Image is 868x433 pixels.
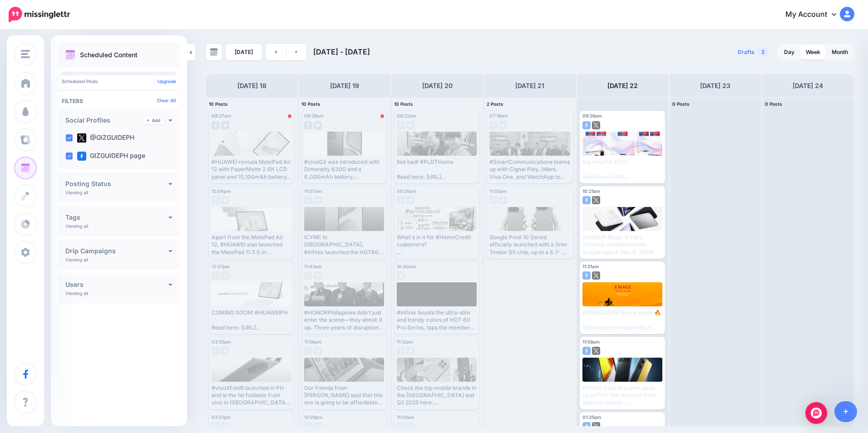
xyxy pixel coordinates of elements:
[582,158,662,181] div: Big wins for #TCL! Read here: [URL][DOMAIN_NAME]
[489,234,570,256] div: Google Pixel 10 Series officially launched with a 3nm Tensor G5 chip, up to a 6.7-inch display, a...
[212,196,220,204] img: facebook-grey-square.png
[65,190,88,195] p: Viewing all
[330,80,359,91] h4: [DATE] 19
[314,347,322,355] img: twitter-grey-square.png
[592,196,600,204] img: twitter-square.png
[397,121,405,129] img: facebook-grey-square.png
[406,121,414,129] img: twitter-grey-square.png
[212,339,231,344] span: 03:25pm
[582,271,591,280] img: facebook-square.png
[221,271,229,280] img: twitter-grey-square.png
[313,47,370,56] span: [DATE] - [DATE]
[582,264,599,269] span: 11:31am
[158,79,176,84] a: Upgrade
[304,414,322,420] span: 12:29pm
[489,188,507,194] span: 11:55am
[582,339,600,344] span: 11:58am
[397,196,405,204] img: facebook-grey-square.png
[9,7,70,22] img: Missinglettr
[672,101,690,107] span: 0 Posts
[397,414,414,420] span: 11:33am
[406,196,414,204] img: twitter-grey-square.png
[212,309,291,331] div: COMING SOON! #HUAWEIPH Read here: [URL][DOMAIN_NAME]
[304,309,384,331] div: #HONORPhilippines didn’t just enter the scene—they shook it up. Three years of disruption, innova...
[65,50,75,60] img: calendar.png
[489,158,570,181] div: #SmartCommunications teams up with Cignal Play, iWant, Viva One, and WatchApp to make video strea...
[515,80,544,91] h4: [DATE] 21
[77,133,86,143] img: twitter-square.png
[212,414,231,420] span: 03:27pm
[143,116,164,124] a: Add
[304,113,324,118] span: 09:29am
[397,422,405,430] img: facebook-grey-square.png
[212,271,220,280] img: facebook-grey-square.png
[65,281,168,288] h4: Users
[304,234,384,256] div: ICYMI: In [GEOGRAPHIC_DATA], #Infinix launched the HOT60i 5G with a familiar design Read here: [U...
[77,152,145,161] label: GIZGUIDEPH page
[65,248,168,254] h4: Drip Campaigns
[582,347,591,355] img: facebook-square.png
[62,79,176,84] p: Scheduled Posts
[592,121,600,129] img: twitter-square.png
[212,264,230,269] span: 12:07pm
[80,52,138,58] p: Scheduled Content
[805,402,827,424] div: Open Intercom Messenger
[210,48,218,56] img: calendar-grey-darker.png
[779,45,800,59] a: Day
[212,384,291,407] div: #vivoXFold5 launched in PH and is the 1st foldable from vivo in [GEOGRAPHIC_DATA]. Read here: [UR...
[489,196,498,204] img: facebook-grey-square.png
[582,414,601,420] span: 01:25pm
[582,422,591,430] img: facebook-square.png
[65,223,88,229] p: Viewing all
[499,121,507,129] img: twitter-grey-square.png
[304,422,312,430] img: facebook-grey-square.png
[304,121,312,129] img: facebook-grey-square.png
[301,101,321,107] span: 10 Posts
[397,113,416,118] span: 09:22am
[592,271,600,280] img: twitter-square.png
[582,121,591,129] img: facebook-square.png
[304,339,321,344] span: 11:58am
[800,45,826,59] a: Week
[406,347,414,355] img: twitter-grey-square.png
[212,188,231,194] span: 12:04pm
[65,214,168,221] h4: Tags
[65,181,168,187] h4: Posting Status
[738,49,755,55] span: Drafts
[499,196,507,204] img: twitter-grey-square.png
[221,196,229,204] img: twitter-grey-square.png
[700,80,730,91] h4: [DATE] 23
[212,121,220,129] img: facebook-grey-square.png
[607,80,638,91] h4: [DATE] 22
[209,101,228,107] span: 10 Posts
[489,113,508,118] span: 07:16am
[221,121,229,129] img: twitter-grey-square.png
[212,234,291,256] div: Apart from the MatePad Air 12, #HUAWEI also launched the MatePad 11.5 S in [GEOGRAPHIC_DATA]. Rea...
[732,44,775,60] a: Drafts2
[314,271,322,280] img: twitter-grey-square.png
[62,98,176,104] h4: Filters
[592,422,600,430] img: twitter-square.png
[212,158,291,181] div: #HUAWEI reveals MatePad Air 12 with PaperMatte 2.8K LCD panel and 10,100mAh battery. Read here: [...
[304,271,312,280] img: facebook-grey-square.png
[397,384,477,407] div: Check the top mobile brands in the [GEOGRAPHIC_DATA] last Q2 2025 here: Read here: [URL][DOMAIN_N...
[397,271,405,280] img: twitter-grey-square.png
[221,347,229,355] img: twitter-grey-square.png
[582,188,600,194] span: 10:21am
[77,152,86,161] img: facebook-square.png
[65,257,88,262] p: Viewing all
[314,422,322,430] img: twitter-grey-square.png
[212,113,231,118] span: 09:27am
[776,4,854,26] a: My Account
[21,50,30,58] img: menu.png
[397,347,405,355] img: facebook-grey-square.png
[314,196,322,204] img: twitter-grey-square.png
[304,158,384,181] div: #vivoG3 was introduced with Dimensity 6300 and a 6,000mAh battery. Read here: [URL][DOMAIN_NAME]
[406,422,414,430] img: twitter-grey-square.png
[397,158,477,181] div: Not bad! #PLDTHome Read here: [URL][DOMAIN_NAME]
[582,113,602,118] span: 09:26am
[394,101,413,107] span: 10 Posts
[237,80,266,91] h4: [DATE] 18
[757,48,769,56] span: 2
[157,98,176,103] a: Clear All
